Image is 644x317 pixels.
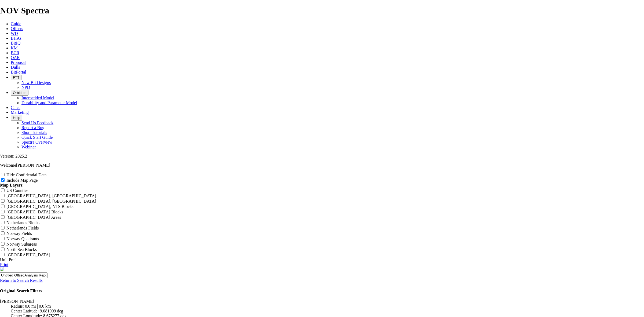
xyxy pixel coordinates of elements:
label: [GEOGRAPHIC_DATA] Areas [6,215,61,220]
span: Help [13,116,20,120]
a: Marketing [11,110,29,115]
a: BitIQ [11,41,20,45]
span: [PERSON_NAME] [16,163,50,167]
label: Norway Subareas [6,242,37,246]
a: WD [11,31,18,36]
a: Send Us Feedback [21,121,53,125]
a: Interbedded Model [21,96,54,100]
a: Guide [11,21,21,26]
a: KM [11,46,18,50]
a: Durability and Parameter Model [21,100,77,105]
a: NPD [21,85,30,90]
a: BCR [11,50,19,55]
span: OrbitLite [13,91,26,95]
a: Offsets [11,26,23,31]
label: Norway Fields [6,231,32,236]
a: Proposal [11,60,26,65]
label: Netherlands Fields [6,226,39,230]
span: FTT [13,75,19,79]
a: BHAs [11,36,21,41]
label: Netherlands Blocks [6,220,40,225]
label: Norway Quadrants [6,236,39,241]
a: Quick Start Guide [21,135,53,140]
a: Calcs [11,105,20,110]
label: [GEOGRAPHIC_DATA], [GEOGRAPHIC_DATA] [6,194,96,198]
button: Help [11,115,22,121]
button: FTT [11,75,21,80]
label: [GEOGRAPHIC_DATA] Blocks [6,210,63,214]
label: Include Map Page [6,178,38,183]
a: Spectra Overview [21,140,52,144]
label: [GEOGRAPHIC_DATA], NTS Blocks [6,204,74,209]
label: North Sea Blocks [6,247,37,252]
label: US Counties [6,188,28,193]
a: BitPortal [11,70,26,74]
label: Hide Confidential Data [6,173,46,177]
a: OAR [11,55,20,60]
a: Dulls [11,65,20,70]
a: Short Tutorials [21,130,47,135]
label: [GEOGRAPHIC_DATA], [GEOGRAPHIC_DATA] [6,199,96,203]
a: Report a Bug [21,125,44,130]
a: Webinar [21,145,36,149]
a: New Bit Designs [21,80,51,85]
button: OrbitLite [11,90,28,96]
label: [GEOGRAPHIC_DATA] [6,253,50,257]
